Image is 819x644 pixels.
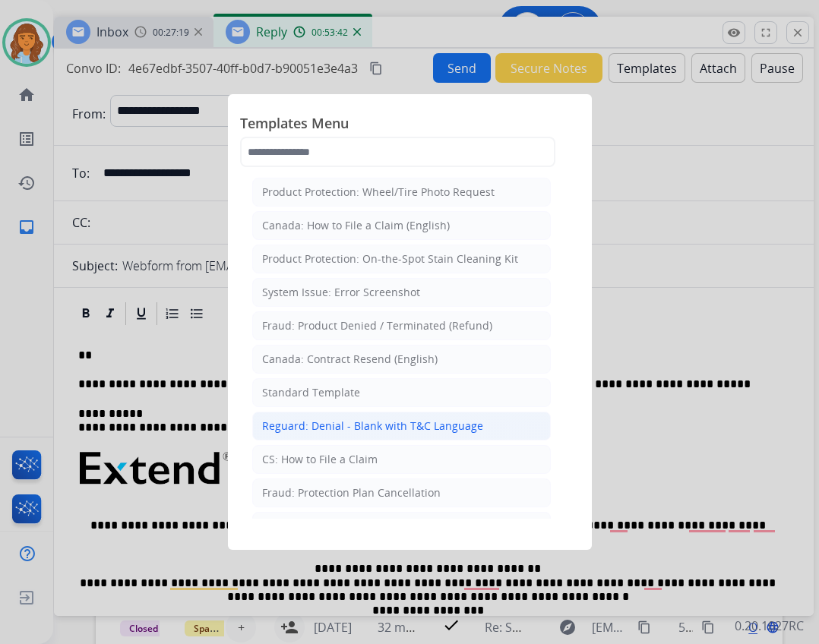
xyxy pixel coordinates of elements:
div: Canada: Contract Resend (English) [262,352,438,367]
span: Templates Menu [240,112,580,137]
div: System Issue: Error Screenshot [262,285,420,300]
div: Fraud: Product Denied / Terminated (Refund) [262,318,492,333]
div: Canada: How to File a Claim (English) [262,218,450,233]
div: Fraud: Protection Plan Cancellation [262,485,441,500]
div: Standard Template [262,385,360,400]
div: CS: How to File a Claim [262,452,378,467]
div: Reguard: Denial - Blank with T&C Language [262,418,483,434]
div: Product Protection: On-the-Spot Stain Cleaning Kit [262,251,518,267]
div: Product Protection: Wheel/Tire Photo Request [262,185,495,200]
